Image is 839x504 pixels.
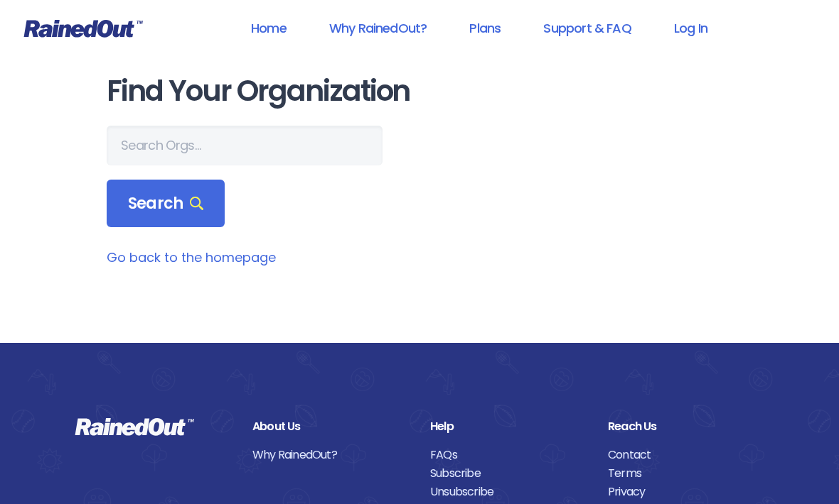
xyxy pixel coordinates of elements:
a: Home [233,12,305,44]
div: Reach Us [608,417,764,436]
a: Support & FAQ [525,12,649,44]
a: Go back to the homepage [107,248,276,266]
div: Search [107,180,225,228]
a: Log In [656,12,726,44]
div: About Us [252,417,409,436]
a: Plans [451,12,519,44]
a: Privacy [608,483,764,501]
a: Why RainedOut? [252,446,409,464]
a: Terms [608,464,764,483]
span: Search [128,194,203,214]
input: Search Orgs… [107,126,383,165]
a: Why RainedOut? [311,12,446,44]
h1: Find Your Organization [107,75,732,107]
a: Subscribe [430,464,587,483]
a: Unsubscribe [430,483,587,501]
div: Help [430,417,587,436]
a: Contact [608,446,764,464]
a: FAQs [430,446,587,464]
